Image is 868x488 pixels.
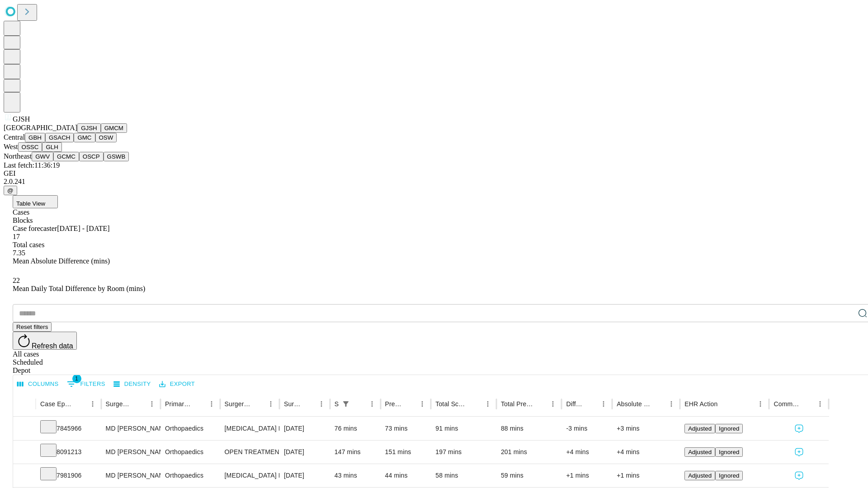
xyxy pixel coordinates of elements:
span: Ignored [719,472,739,479]
span: @ [7,187,14,194]
div: 76 mins [335,417,376,440]
span: Table View [16,200,45,207]
div: Absolute Difference [617,400,651,408]
button: Expand [18,445,31,460]
button: Export [157,377,197,391]
button: Sort [801,398,814,410]
div: Total Scheduled Duration [435,400,468,408]
span: Central [4,133,25,141]
button: Menu [547,398,559,410]
span: [GEOGRAPHIC_DATA] [4,124,77,131]
button: GSWB [104,152,129,161]
button: Menu [86,398,99,410]
div: +1 mins [617,464,675,487]
button: GCMC [53,152,79,161]
div: +3 mins [617,417,675,440]
button: Sort [74,398,86,410]
button: GLH [42,142,61,152]
button: Sort [652,398,665,410]
button: Menu [205,398,218,410]
div: +1 mins [566,464,608,487]
span: GJSH [13,115,30,123]
div: 58 mins [435,464,492,487]
button: Menu [146,398,158,410]
span: Refresh data [32,342,73,350]
div: Orthopaedics [165,464,215,487]
button: Adjusted [684,447,715,457]
button: Adjusted [684,424,715,433]
div: Comments [774,400,800,408]
button: Show filters [340,398,352,410]
div: [DATE] [284,417,325,440]
span: Ignored [719,449,739,455]
button: Expand [18,421,31,437]
div: 1 active filter [340,398,352,410]
button: Menu [416,398,429,410]
button: Refresh data [13,332,77,350]
button: GJSH [77,123,101,133]
span: Mean Daily Total Difference by Room (mins) [13,285,145,292]
div: Orthopaedics [165,441,215,464]
button: OSCP [79,152,104,161]
button: Reset filters [13,322,52,332]
button: @ [4,186,17,195]
button: Ignored [715,471,743,480]
div: Surgeon Name [106,400,132,408]
button: Sort [585,398,597,410]
div: Orthopaedics [165,417,215,440]
span: Adjusted [688,425,712,432]
button: Select columns [15,377,61,391]
div: Total Predicted Duration [501,400,533,408]
button: Sort [718,398,731,410]
button: Sort [302,398,315,410]
button: OSSC [18,142,42,152]
div: 73 mins [385,417,427,440]
div: 147 mins [335,441,376,464]
button: Table View [13,195,58,208]
div: Scheduled In Room Duration [335,400,339,408]
span: Total cases [13,241,44,249]
div: [MEDICAL_DATA] MEDIAL OR LATERAL MENISCECTOMY [225,417,275,440]
button: GMCM [101,123,127,133]
button: Menu [597,398,610,410]
div: 151 mins [385,441,427,464]
button: Sort [133,398,146,410]
span: Reset filters [16,324,48,330]
span: Adjusted [688,449,712,455]
div: EHR Action [684,400,717,408]
div: 197 mins [435,441,492,464]
div: OPEN TREATMENT [MEDICAL_DATA] [225,441,275,464]
button: Sort [193,398,205,410]
button: Ignored [715,424,743,433]
span: 7.35 [13,249,25,257]
div: 7845966 [40,417,97,440]
button: GWV [32,152,53,161]
div: MD [PERSON_NAME] [PERSON_NAME] [106,441,156,464]
span: West [4,143,18,150]
span: 17 [13,233,20,240]
div: 43 mins [335,464,376,487]
button: Sort [534,398,547,410]
span: 1 [72,374,81,383]
span: Northeast [4,152,32,160]
span: Ignored [719,425,739,432]
button: Menu [665,398,678,410]
span: Adjusted [688,472,712,479]
button: GMC [74,133,95,142]
span: 22 [13,277,20,284]
div: +4 mins [617,441,675,464]
div: 88 mins [501,417,557,440]
div: 201 mins [501,441,557,464]
button: Sort [252,398,264,410]
button: Sort [353,398,366,410]
button: GBH [25,133,45,142]
div: 7981906 [40,464,97,487]
div: 91 mins [435,417,492,440]
div: 8091213 [40,441,97,464]
span: Mean Absolute Difference (mins) [13,257,110,265]
button: Ignored [715,447,743,457]
div: Predicted In Room Duration [385,400,403,408]
button: Menu [264,398,277,410]
div: MD [PERSON_NAME] [PERSON_NAME] [106,417,156,440]
div: [MEDICAL_DATA] RELEASE [225,464,275,487]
